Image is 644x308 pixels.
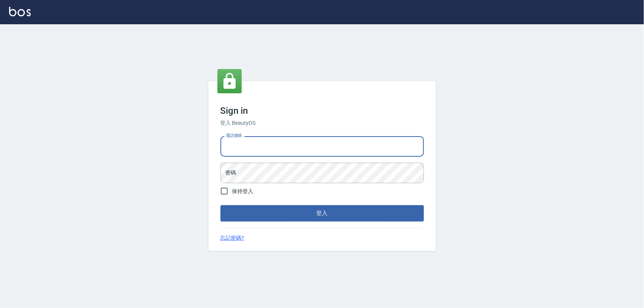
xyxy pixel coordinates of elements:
label: 電話號碼 [226,133,242,138]
h3: Sign in [220,105,424,116]
a: 忘記密碼? [220,234,244,242]
button: 登入 [220,205,424,221]
img: Logo [9,7,31,16]
h6: 登入 BeautyOS [220,119,424,127]
span: 保持登入 [232,187,254,195]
